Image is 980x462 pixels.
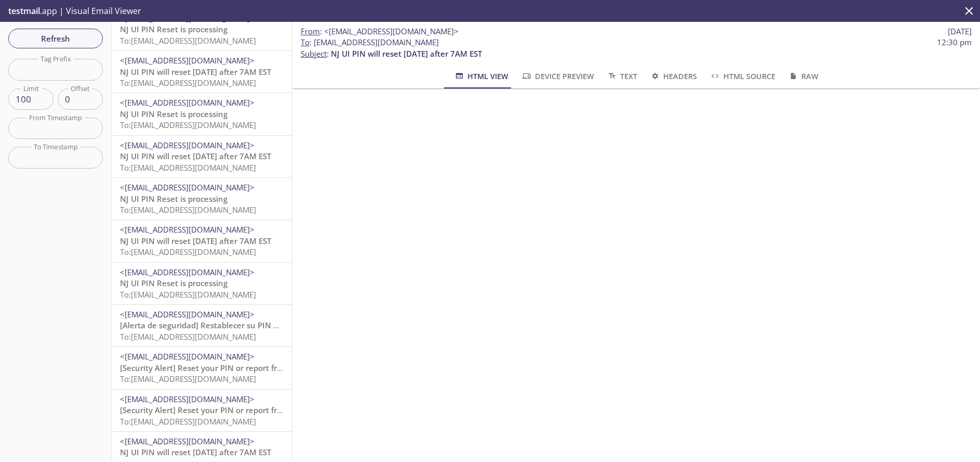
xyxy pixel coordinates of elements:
span: To: [EMAIL_ADDRESS][DOMAIN_NAME] [120,374,256,384]
span: NJ UI PIN Reset is processing [120,278,227,288]
span: Subject [301,48,327,59]
span: testmail [8,5,40,17]
span: <[EMAIL_ADDRESS][DOMAIN_NAME]> [120,267,254,277]
span: To: [EMAIL_ADDRESS][DOMAIN_NAME] [120,204,256,215]
span: [Security Alert] Reset your PIN or report fraud [120,363,291,373]
span: To: [EMAIL_ADDRESS][DOMAIN_NAME] [120,416,256,427]
span: [DATE] [948,26,972,37]
span: NJ UI PIN will reset [DATE] after 7AM EST [120,447,271,457]
span: NJ UI PIN Reset is processing [120,109,227,119]
span: To: [EMAIL_ADDRESS][DOMAIN_NAME] [120,289,256,300]
span: [Security Alert] Reset your PIN or report fraud [120,405,291,415]
button: Refresh [8,29,103,48]
span: To: [EMAIL_ADDRESS][DOMAIN_NAME] [120,331,256,342]
div: <[EMAIL_ADDRESS][DOMAIN_NAME]>[Security Alert] Reset your PIN or report fraudTo:[EMAIL_ADDRESS][D... [112,347,292,389]
span: <[EMAIL_ADDRESS][DOMAIN_NAME]> [324,26,459,36]
span: To: [EMAIL_ADDRESS][DOMAIN_NAME] [120,78,256,88]
span: HTML View [454,70,508,83]
span: NJ UI PIN Reset is processing [120,24,227,34]
span: <[EMAIL_ADDRESS][DOMAIN_NAME]> [120,55,254,66]
div: <[EMAIL_ADDRESS][DOMAIN_NAME]>NJ UI PIN will reset [DATE] after 7AM ESTTo:[EMAIL_ADDRESS][DOMAIN_... [112,136,292,177]
div: <[EMAIL_ADDRESS][DOMAIN_NAME]>[Alerta de seguridad] Restablecer su PIN o denunciar un fraudeTo:[E... [112,305,292,346]
span: NJ UI PIN Reset is processing [120,194,227,204]
div: <[EMAIL_ADDRESS][DOMAIN_NAME]>NJ UI PIN Reset is processingTo:[EMAIL_ADDRESS][DOMAIN_NAME] [112,93,292,135]
span: <[EMAIL_ADDRESS][DOMAIN_NAME]> [120,309,254,319]
span: NJ UI PIN will reset [DATE] after 7AM EST [120,67,271,77]
span: Refresh [17,32,95,45]
span: Raw [788,70,818,83]
span: <[EMAIL_ADDRESS][DOMAIN_NAME]> [120,13,254,23]
div: <[EMAIL_ADDRESS][DOMAIN_NAME]>NJ UI PIN Reset is processingTo:[EMAIL_ADDRESS][DOMAIN_NAME] [112,263,292,304]
div: <[EMAIL_ADDRESS][DOMAIN_NAME]>[Security Alert] Reset your PIN or report fraudTo:[EMAIL_ADDRESS][D... [112,390,292,431]
span: From [301,26,320,36]
span: 12:30 pm [937,37,972,48]
span: NJ UI PIN will reset [DATE] after 7AM EST [331,48,482,59]
div: <[EMAIL_ADDRESS][DOMAIN_NAME]>NJ UI PIN will reset [DATE] after 7AM ESTTo:[EMAIL_ADDRESS][DOMAIN_... [112,220,292,262]
span: <[EMAIL_ADDRESS][DOMAIN_NAME]> [120,182,254,192]
p: : [301,37,972,59]
span: <[EMAIL_ADDRESS][DOMAIN_NAME]> [120,436,254,446]
span: <[EMAIL_ADDRESS][DOMAIN_NAME]> [120,351,254,362]
span: To: [EMAIL_ADDRESS][DOMAIN_NAME] [120,247,256,257]
span: Headers [650,70,697,83]
span: [Alerta de seguridad] Restablecer su PIN o denunciar un fraude [120,320,358,330]
span: To: [EMAIL_ADDRESS][DOMAIN_NAME] [120,35,256,46]
span: To: [EMAIL_ADDRESS][DOMAIN_NAME] [120,162,256,173]
span: <[EMAIL_ADDRESS][DOMAIN_NAME]> [120,140,254,150]
span: NJ UI PIN will reset [DATE] after 7AM EST [120,236,271,246]
span: To [301,37,310,47]
span: <[EMAIL_ADDRESS][DOMAIN_NAME]> [120,224,254,235]
span: : [EMAIL_ADDRESS][DOMAIN_NAME] [301,37,439,48]
span: Text [607,70,637,83]
span: : [301,26,459,37]
span: <[EMAIL_ADDRESS][DOMAIN_NAME]> [120,97,254,108]
div: <[EMAIL_ADDRESS][DOMAIN_NAME]>NJ UI PIN Reset is processingTo:[EMAIL_ADDRESS][DOMAIN_NAME] [112,9,292,50]
span: Device Preview [521,70,594,83]
span: NJ UI PIN will reset [DATE] after 7AM EST [120,151,271,161]
span: To: [EMAIL_ADDRESS][DOMAIN_NAME] [120,120,256,130]
div: <[EMAIL_ADDRESS][DOMAIN_NAME]>NJ UI PIN Reset is processingTo:[EMAIL_ADDRESS][DOMAIN_NAME] [112,178,292,220]
div: <[EMAIL_ADDRESS][DOMAIN_NAME]>NJ UI PIN will reset [DATE] after 7AM ESTTo:[EMAIL_ADDRESS][DOMAIN_... [112,51,292,93]
span: <[EMAIL_ADDRESS][DOMAIN_NAME]> [120,394,254,404]
span: HTML Source [709,70,775,83]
